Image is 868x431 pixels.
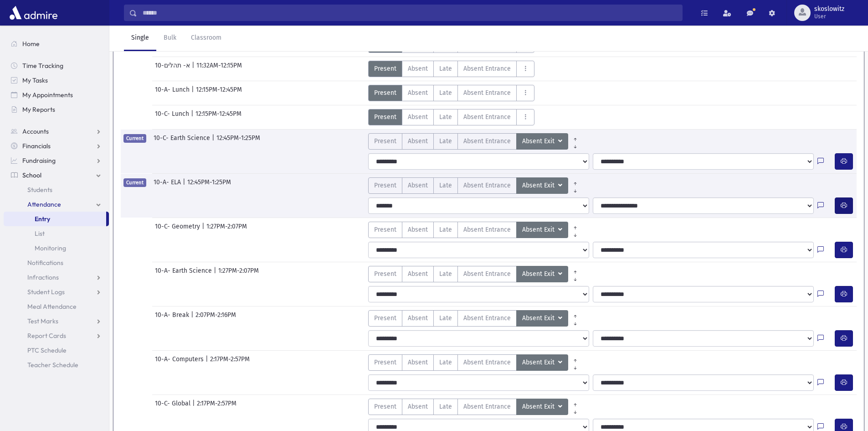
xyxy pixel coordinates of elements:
span: Late [439,402,452,411]
span: Fundraising [22,156,56,165]
a: My Appointments [4,88,109,102]
span: Time Tracking [22,62,63,70]
span: Absent Exit [522,136,556,146]
span: Teacher Schedule [27,361,78,369]
span: 10-א- תהלים [155,61,192,77]
a: List [4,226,109,241]
span: Late [439,88,452,98]
a: Fundraising [4,153,109,168]
a: Test Marks [4,314,109,328]
span: Absent Entrance [463,181,511,190]
span: Students [27,186,52,194]
span: 10-C- Lunch [155,109,191,125]
span: Late [439,64,452,73]
span: Absent Exit [522,402,556,412]
img: AdmirePro [7,4,60,22]
div: AttTypes [368,61,534,77]
span: Late [439,181,452,190]
span: Present [374,225,396,234]
div: AttTypes [368,399,582,415]
span: Absent [408,112,428,122]
span: Absent Entrance [463,358,511,367]
span: Report Cards [27,332,66,340]
span: 2:17PM-2:57PM [210,354,250,371]
span: 10-A- ELA [154,177,183,194]
span: | [205,354,210,371]
span: Absent [408,358,428,367]
span: 10-C- Geometry [155,222,202,238]
span: Absent Exit [522,313,556,323]
span: Late [439,313,452,323]
span: Absent [408,225,428,234]
span: Absent Entrance [463,313,511,323]
span: Absent [408,64,428,73]
span: Late [439,136,452,146]
button: Absent Exit [516,222,568,238]
span: | [212,133,216,150]
a: Home [4,36,109,51]
span: | [192,399,197,415]
a: All Prior [568,177,582,185]
div: AttTypes [368,222,582,238]
a: Monitoring [4,241,109,255]
span: Absent [408,136,428,146]
span: 10-C- Global [155,399,192,415]
span: 12:45PM-1:25PM [187,177,231,194]
div: AttTypes [368,266,582,282]
a: School [4,168,109,182]
a: Notifications [4,255,109,270]
a: Meal Attendance [4,299,109,314]
span: Home [22,40,40,48]
span: Present [374,358,396,367]
div: AttTypes [368,133,582,150]
a: Infractions [4,270,109,285]
span: Absent [408,402,428,411]
span: Present [374,402,396,411]
a: Attendance [4,197,109,212]
span: Absent Entrance [463,269,511,279]
span: 10-C- Earth Science [154,133,212,150]
span: Student Logs [27,288,65,296]
span: 12:15PM-12:45PM [196,85,242,101]
span: Entry [35,215,50,223]
a: Time Tracking [4,58,109,73]
a: My Tasks [4,73,109,88]
span: Late [439,225,452,234]
span: PTC Schedule [27,346,67,354]
span: Infractions [27,273,59,281]
span: Absent Entrance [463,64,511,73]
button: Absent Exit [516,310,568,327]
span: Meal Attendance [27,302,77,311]
span: Present [374,269,396,279]
span: Absent Entrance [463,112,511,122]
span: Late [439,112,452,122]
span: Attendance [27,200,61,208]
span: Present [374,112,396,122]
a: Teacher Schedule [4,358,109,372]
span: Current [123,134,146,143]
a: Classroom [184,26,229,51]
span: Present [374,313,396,323]
span: Absent [408,269,428,279]
span: 10-A- Earth Science [155,266,214,282]
span: | [183,177,187,194]
span: | [192,61,196,77]
span: Present [374,88,396,98]
span: Present [374,181,396,190]
a: Report Cards [4,328,109,343]
button: Absent Exit [516,177,568,194]
span: 10-A- Lunch [155,85,191,101]
span: Late [439,269,452,279]
span: Current [123,178,146,187]
button: Absent Exit [516,399,568,415]
span: | [191,109,195,125]
a: All Later [568,185,582,192]
a: Student Logs [4,285,109,299]
a: Financials [4,139,109,153]
span: Absent [408,88,428,98]
span: List [35,229,45,238]
span: Absent Entrance [463,402,511,411]
a: Students [4,182,109,197]
span: 1:27PM-2:07PM [206,222,247,238]
a: Accounts [4,124,109,139]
